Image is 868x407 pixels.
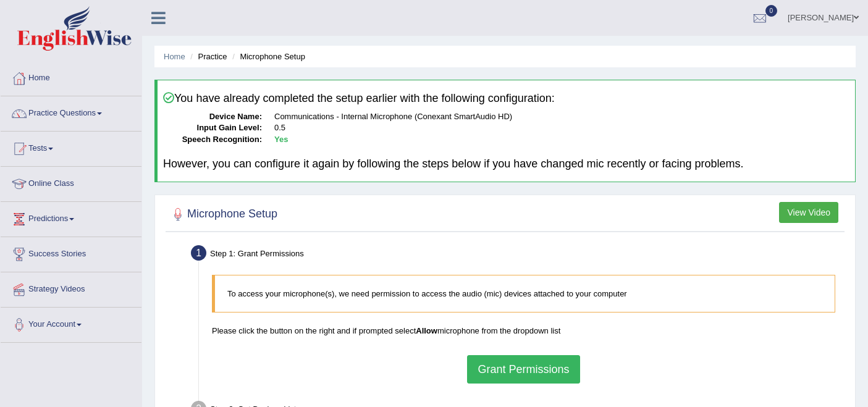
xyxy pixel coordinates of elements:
a: Success Stories [1,237,141,268]
span: 0 [765,5,778,17]
dt: Device Name: [163,111,262,123]
li: Microphone Setup [229,51,305,62]
h4: However, you can configure it again by following the steps below if you have changed mic recently... [163,158,849,170]
dd: Communications - Internal Microphone (Conexant SmartAudio HD) [274,111,849,123]
h2: Microphone Setup [169,205,277,224]
b: Allow [416,326,437,335]
dt: Speech Recognition: [163,134,262,146]
a: Home [164,52,185,61]
p: To access your microphone(s), we need permission to access the audio (mic) devices attached to yo... [227,288,822,300]
button: View Video [779,202,838,223]
li: Practice [187,51,227,62]
button: Grant Permissions [467,355,579,384]
a: Home [1,61,141,92]
p: Please click the button on the right and if prompted select microphone from the dropdown list [212,325,835,337]
a: Online Class [1,167,141,198]
dd: 0.5 [274,122,849,134]
a: Predictions [1,202,141,233]
dt: Input Gain Level: [163,122,262,134]
a: Strategy Videos [1,272,141,303]
h4: You have already completed the setup earlier with the following configuration: [163,92,849,105]
a: Your Account [1,308,141,338]
a: Tests [1,132,141,162]
a: Practice Questions [1,96,141,127]
div: Step 1: Grant Permissions [185,241,849,269]
b: Yes [274,135,288,144]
